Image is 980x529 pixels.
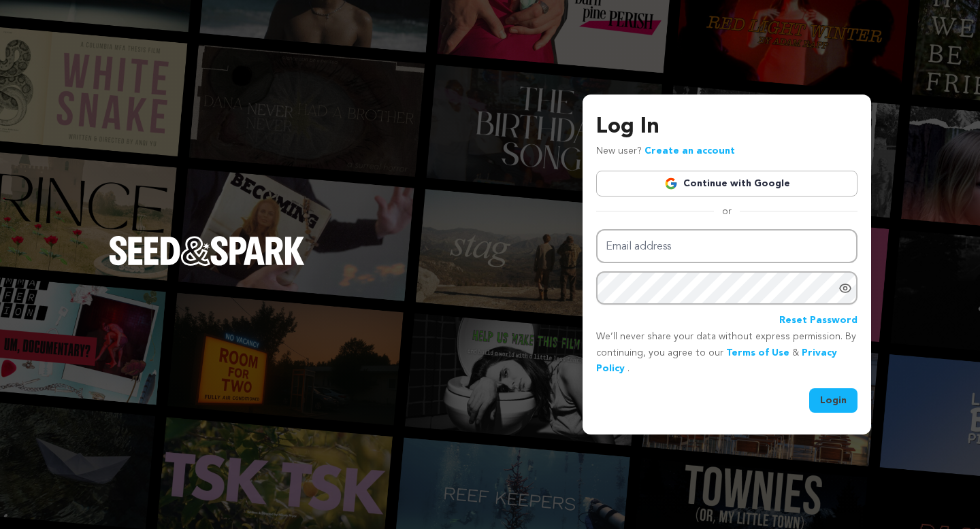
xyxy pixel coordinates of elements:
p: We’ll never share your data without express permission. By continuing, you agree to our & . [596,329,857,377]
button: Login [809,388,857,413]
a: Seed&Spark Homepage [109,236,305,293]
p: New user? [596,143,735,160]
a: Create an account [644,146,735,156]
h3: Log In [596,111,857,143]
span: or [714,205,740,218]
a: Reset Password [779,313,857,329]
a: Terms of Use [726,348,789,358]
img: Seed&Spark Logo [109,236,305,266]
img: Google logo [664,177,678,190]
a: Continue with Google [596,171,857,197]
input: Email address [596,229,857,264]
a: Show password as plain text. Warning: this will display your password on the screen. [838,281,852,295]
